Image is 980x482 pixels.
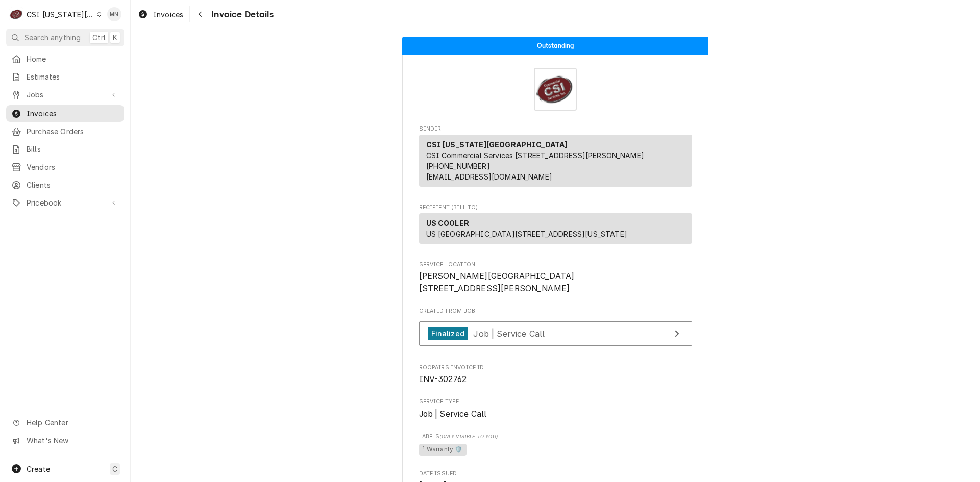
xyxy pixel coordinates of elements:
[107,7,121,21] div: Melissa Nehls's Avatar
[419,270,692,294] span: Service Location
[537,42,574,49] span: Outstanding
[426,151,644,160] span: CSI Commercial Services [STREET_ADDRESS][PERSON_NAME]
[192,6,208,22] button: Navigate back
[27,465,50,473] span: Create
[419,213,692,248] div: Recipient (Bill To)
[27,180,119,190] span: Clients
[112,464,117,474] span: C
[426,172,552,181] a: [EMAIL_ADDRESS][DOMAIN_NAME]
[419,125,692,133] span: Sender
[419,261,692,295] div: Service Location
[419,374,467,384] span: INV-302762
[419,364,692,386] div: Roopairs Invoice ID
[419,373,692,386] span: Roopairs Invoice ID
[134,6,187,23] a: Invoices
[27,435,118,446] span: What's New
[92,32,106,43] span: Ctrl
[419,321,692,346] a: View Job
[6,176,124,193] a: Clients
[426,230,627,238] span: US [GEOGRAPHIC_DATA][STREET_ADDRESS][US_STATE]
[6,105,124,122] a: Invoices
[428,327,468,341] div: Finalized
[419,307,692,315] span: Created From Job
[6,194,124,211] a: Go to Pricebook
[6,159,124,175] a: Vendors
[27,197,104,208] span: Pricebook
[6,123,124,140] a: Purchase Orders
[6,86,124,103] a: Go to Jobs
[419,204,692,212] span: Recipient (Bill To)
[419,409,487,419] span: Job | Service Call
[9,7,23,21] div: C
[27,126,119,137] span: Purchase Orders
[419,364,692,372] span: Roopairs Invoice ID
[419,398,692,420] div: Service Type
[27,71,119,82] span: Estimates
[419,444,467,456] span: ¹ Warranty 🛡️
[419,470,692,478] span: Date Issued
[6,50,124,67] a: Home
[27,9,94,20] div: CSI [US_STATE][GEOGRAPHIC_DATA]
[419,125,692,191] div: Invoice Sender
[6,432,124,449] a: Go to What's New
[6,68,124,85] a: Estimates
[6,141,124,158] a: Bills
[9,7,23,21] div: CSI Kansas City's Avatar
[419,408,692,420] span: Service Type
[27,108,119,119] span: Invoices
[419,135,692,191] div: Sender
[419,433,692,458] div: [object Object]
[419,307,692,351] div: Created From Job
[24,32,81,43] span: Search anything
[27,144,119,155] span: Bills
[107,7,121,21] div: MN
[426,140,568,149] strong: CSI [US_STATE][GEOGRAPHIC_DATA]
[419,204,692,248] div: Invoice Recipient
[426,162,490,170] a: [PHONE_NUMBER]
[27,162,119,172] span: Vendors
[402,37,708,55] div: Status
[473,328,545,338] span: Job | Service Call
[27,54,119,64] span: Home
[153,9,183,20] span: Invoices
[6,414,124,431] a: Go to Help Center
[439,434,497,439] span: (Only Visible to You)
[426,219,469,227] strong: US COOLER
[6,29,124,46] button: Search anythingCtrlK
[419,135,692,187] div: Sender
[419,261,692,269] span: Service Location
[419,442,692,458] span: [object Object]
[208,8,273,21] span: Invoice Details
[419,213,692,244] div: Recipient (Bill To)
[27,89,104,100] span: Jobs
[419,433,692,441] span: Labels
[534,68,577,111] img: Logo
[27,417,118,428] span: Help Center
[419,398,692,406] span: Service Type
[113,32,117,43] span: K
[419,271,575,293] span: [PERSON_NAME][GEOGRAPHIC_DATA] [STREET_ADDRESS][PERSON_NAME]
